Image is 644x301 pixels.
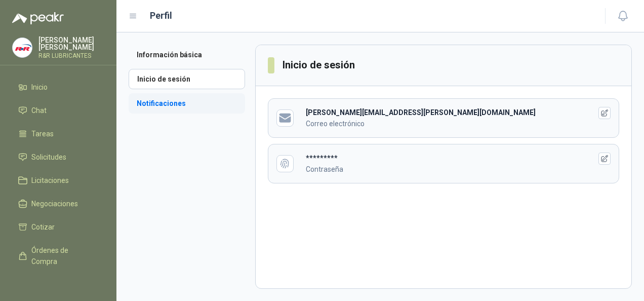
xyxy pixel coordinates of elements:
span: Tareas [31,128,54,139]
img: Company Logo [13,38,32,57]
span: Órdenes de Compra [31,245,95,267]
span: Chat [31,105,47,116]
a: Solicitudes [12,147,104,167]
a: Licitaciones [12,171,104,190]
a: Información básica [129,45,245,65]
p: Correo electrónico [306,118,575,129]
a: Cotizar [12,217,104,237]
a: Remisiones [12,275,104,294]
h1: Perfil [150,9,172,23]
a: Inicio de sesión [129,69,245,89]
b: [PERSON_NAME][EMAIL_ADDRESS][PERSON_NAME][DOMAIN_NAME] [306,108,536,117]
span: Inicio [31,82,48,93]
a: Órdenes de Compra [12,241,104,271]
a: Tareas [12,124,104,143]
span: Solicitudes [31,152,66,163]
p: Contraseña [306,164,575,175]
p: R&R LUBRICANTES [38,53,104,59]
span: Licitaciones [31,175,69,186]
a: Inicio [12,78,104,97]
a: Negociaciones [12,194,104,213]
p: [PERSON_NAME] [PERSON_NAME] [38,36,104,51]
h3: Inicio de sesión [283,57,356,73]
img: Logo peakr [12,12,64,24]
a: Notificaciones [129,93,245,114]
a: Chat [12,101,104,120]
span: Negociaciones [31,198,78,209]
span: Cotizar [31,221,55,233]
